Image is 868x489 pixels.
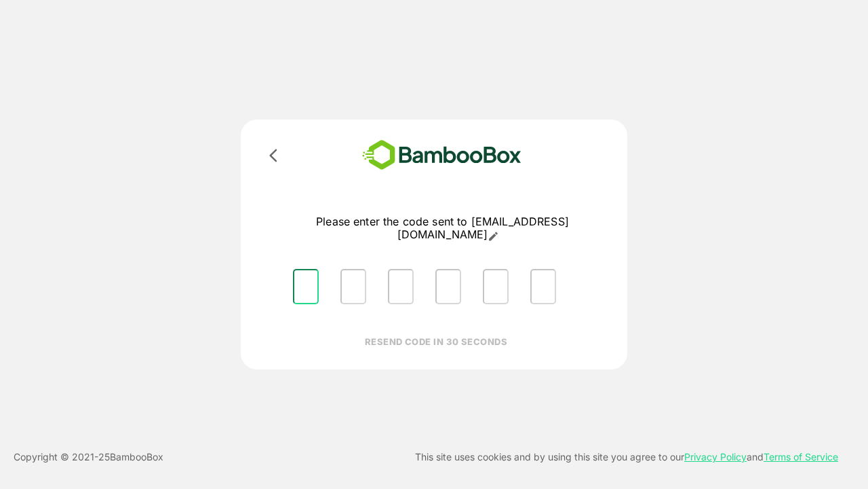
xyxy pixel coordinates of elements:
input: Please enter OTP character 4 [435,269,461,304]
input: Please enter OTP character 2 [340,269,366,304]
p: This site uses cookies and by using this site you agree to our and [415,449,838,465]
a: Terms of Service [764,451,838,463]
a: Privacy Policy [684,451,747,463]
input: Please enter OTP character 1 [293,269,319,304]
input: Please enter OTP character 6 [530,269,556,304]
input: Please enter OTP character 5 [483,269,509,304]
p: Please enter the code sent to [EMAIL_ADDRESS][DOMAIN_NAME] [282,215,603,242]
input: Please enter OTP character 3 [388,269,414,304]
p: Copyright © 2021- 25 BambooBox [14,449,163,465]
img: bamboobox [342,136,541,175]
